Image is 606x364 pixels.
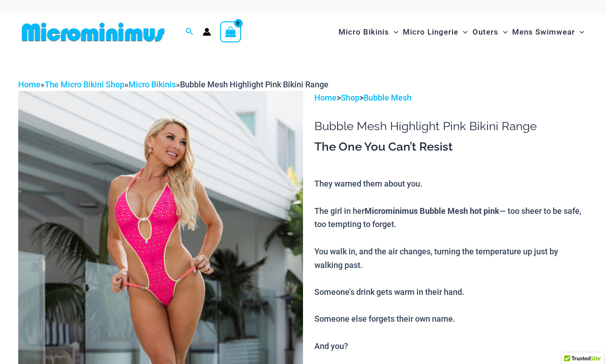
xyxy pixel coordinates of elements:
p: > > [314,91,588,105]
a: Home [18,80,41,89]
h3: The One You Can’t Resist [314,139,588,155]
a: Micro BikinisMenu ToggleMenu Toggle [336,18,401,46]
span: Menu Toggle [389,20,398,44]
nav: Site Navigation [335,17,588,47]
a: Home [314,93,337,102]
span: » » » [18,80,329,89]
span: Bubble Mesh Highlight Pink Bikini Range [180,80,329,89]
span: Outers [472,20,498,44]
a: Micro Bikinis [128,80,176,89]
a: Bubble Mesh [364,93,411,102]
h1: Bubble Mesh Highlight Pink Bikini Range [314,119,588,133]
span: Micro Lingerie [403,20,458,44]
span: Micro Bikinis [339,20,389,44]
a: Account icon link [203,28,211,36]
a: Micro LingerieMenu ToggleMenu Toggle [401,18,470,46]
img: MM SHOP LOGO FLAT [18,22,168,42]
span: Mens Swimwear [512,20,575,44]
span: Menu Toggle [458,20,467,44]
a: OutersMenu ToggleMenu Toggle [470,18,510,46]
a: Mens SwimwearMenu ToggleMenu Toggle [510,18,586,46]
span: Menu Toggle [498,20,508,44]
a: Search icon link [185,26,194,38]
span: Menu Toggle [575,20,584,44]
a: View Shopping Cart, empty [220,21,241,42]
b: Microminimus Bubble Mesh hot pink [365,205,499,216]
a: The Micro Bikini Shop [45,80,124,89]
a: Shop [341,93,359,102]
